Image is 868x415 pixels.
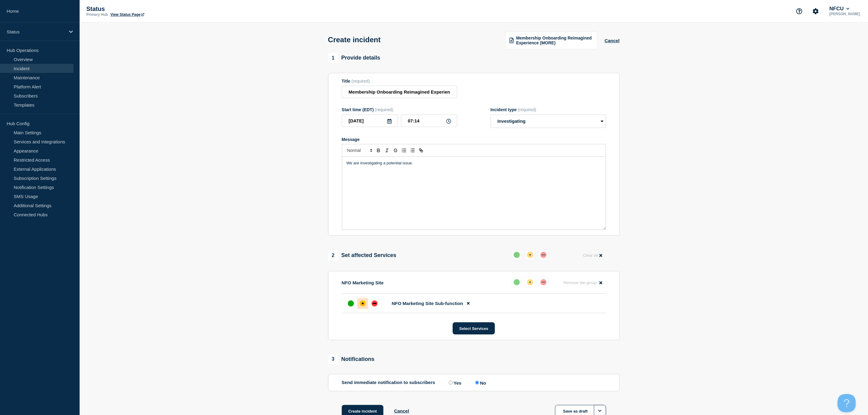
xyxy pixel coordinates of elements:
input: HH:MM [401,115,457,127]
h1: Create incident [328,36,381,44]
input: Title [342,86,457,98]
span: (required) [518,107,537,112]
div: down [372,300,378,307]
input: Yes [449,381,453,385]
button: up [511,277,522,288]
p: [PERSON_NAME] [828,12,861,16]
button: Toggle italic text [383,147,391,154]
p: Send immediate notification to subscribers [342,380,435,386]
button: Cancel [394,408,409,413]
div: Title [342,79,457,84]
input: YYYY-MM-DD [342,115,398,127]
input: No [475,381,479,385]
div: up [348,300,354,307]
button: Account settings [809,5,822,18]
button: Toggle bold text [374,147,383,154]
div: Message [342,157,606,230]
div: affected [360,300,366,307]
span: 2 [328,250,338,261]
p: NFO Marketing Site [342,280,384,285]
div: affected [527,252,533,258]
button: down [538,277,549,288]
button: up [511,249,522,260]
div: Incident type [491,107,606,112]
button: Toggle link [417,147,425,154]
div: Notifications [328,354,375,364]
div: Set affected Services [328,250,396,261]
img: template icon [509,38,514,43]
div: down [540,279,547,285]
div: up [514,279,520,285]
div: Send immediate notification to subscribers [342,380,606,386]
label: Yes [447,380,461,386]
button: Toggle strikethrough text [391,147,400,154]
div: down [540,252,547,258]
p: Primary Hub [86,12,108,17]
div: up [514,252,520,258]
div: affected [527,279,533,285]
span: 3 [328,354,338,364]
button: NFCU [828,6,851,12]
p: We are investigating a potential issue. [347,160,601,166]
div: Message [342,137,606,142]
p: Status [86,5,208,12]
select: Incident type [491,115,606,128]
p: Status [7,29,65,34]
button: down [538,249,549,260]
span: (required) [375,107,393,112]
iframe: Help Scout Beacon - Open [838,394,856,412]
button: Clear all [579,249,606,261]
button: Support [793,5,806,18]
label: No [474,380,486,386]
span: 1 [328,53,338,63]
span: (required) [352,79,370,84]
a: View Status Page [110,12,144,17]
button: affected [525,249,536,260]
button: affected [525,277,536,288]
button: Select Services [453,322,495,334]
div: Provide details [328,53,380,63]
span: Font size [345,147,374,154]
button: Cancel [605,38,619,43]
span: Membership Onboarding Reimagined Experience (MORE) [516,36,593,45]
button: Toggle bulleted list [408,147,417,154]
button: Toggle ordered list [400,147,408,154]
span: Remove the group [564,280,597,285]
button: Remove the group [560,277,606,289]
div: Start time (EDT) [342,107,457,112]
span: NFO Marketing Site Sub-function [392,301,463,306]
